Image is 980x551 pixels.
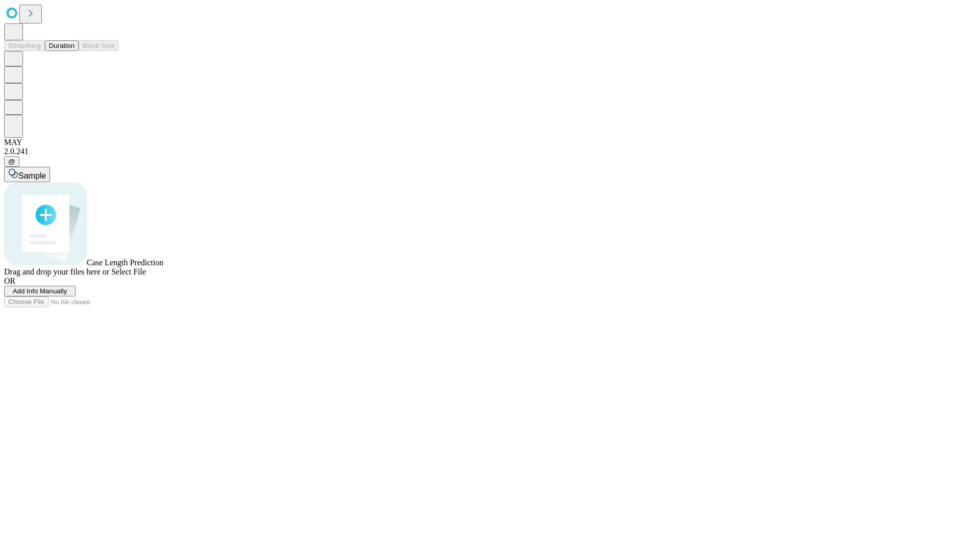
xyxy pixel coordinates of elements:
[4,40,45,51] button: Smoothing
[4,156,19,167] button: @
[18,171,46,180] span: Sample
[4,286,76,296] button: Add Info Manually
[13,287,67,295] span: Add Info Manually
[4,267,109,276] span: Drag and drop your files here or
[79,40,118,51] button: Block Size
[8,158,15,165] span: @
[111,267,146,276] span: Select File
[4,138,976,147] div: MAY
[4,147,976,156] div: 2.0.241
[4,167,50,182] button: Sample
[4,277,15,285] span: OR
[87,258,163,267] span: Case Length Prediction
[45,40,79,51] button: Duration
